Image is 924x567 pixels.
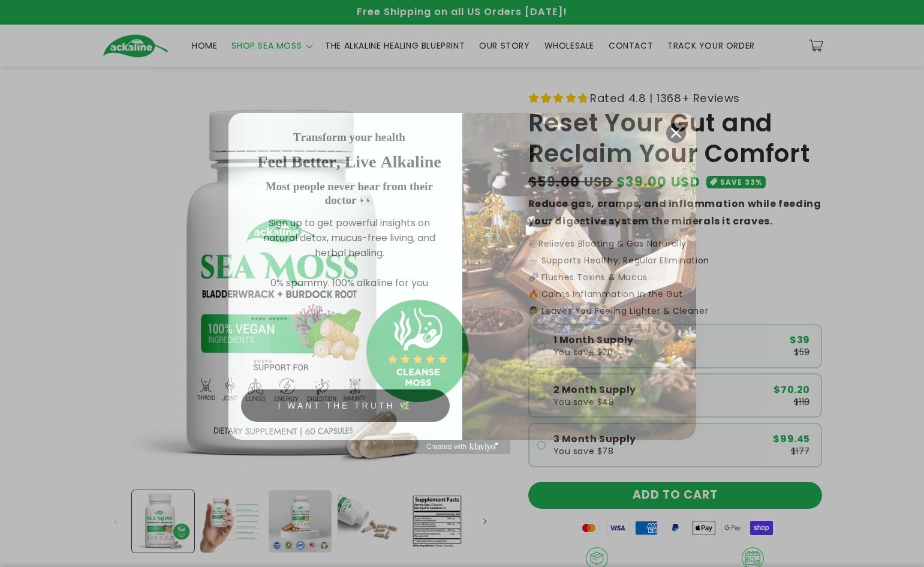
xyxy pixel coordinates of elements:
[266,180,433,206] strong: Most people never hear from their doctor 👀
[257,152,441,171] strong: Feel Better, Live Alkaline
[241,389,450,422] button: I WANT THE TRUTH 🌿
[462,113,696,440] img: 4a4a186a-b914-4224-87c7-990d8ecc9bca.jpeg
[241,306,450,337] input: First Name
[249,215,450,260] p: Sign up to get powerful insights on natural detox, mucus-free living, and herbal healing.
[249,275,450,290] p: 0% spammy. 100% alkaline for you
[243,349,450,379] input: Email
[414,440,510,454] a: Created with Klaviyo - opens in a new tab
[293,131,405,143] strong: Transform your health
[666,122,687,143] button: Close dialog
